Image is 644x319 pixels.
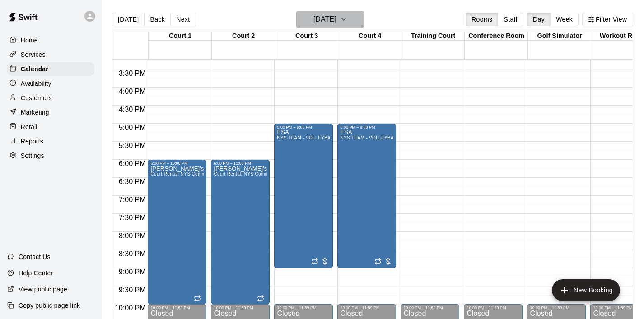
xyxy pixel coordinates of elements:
h6: [DATE] [313,13,336,26]
button: Filter View [582,13,633,26]
span: 5:00 PM [117,124,148,131]
p: Reports [21,137,43,146]
button: Week [550,13,579,26]
button: [DATE] [296,11,364,28]
div: Court 4 [338,32,401,41]
button: Rooms [466,13,498,26]
div: 10:00 PM – 11:59 PM [150,305,204,310]
div: Court 3 [275,32,338,41]
a: Availability [7,77,94,90]
span: Recurring event [374,258,382,265]
a: Settings [7,149,94,162]
p: Retail [21,122,37,131]
span: 9:00 PM [117,268,148,276]
span: 6:30 PM [117,178,148,185]
a: Services [7,48,94,61]
div: 6:00 PM – 10:00 PM [214,161,267,166]
span: 7:30 PM [117,214,148,222]
p: Settings [21,151,44,160]
div: 10:00 PM – 11:59 PM [467,305,520,310]
button: add [552,279,620,301]
span: 4:30 PM [117,106,148,113]
span: 8:00 PM [117,232,148,240]
a: Retail [7,120,94,134]
div: Training Court [401,32,465,41]
a: Marketing [7,106,94,119]
button: Back [144,13,171,26]
a: Customers [7,91,94,105]
p: Contact Us [19,252,51,261]
span: Recurring event [257,295,264,302]
div: Conference Room [465,32,528,41]
span: Court Rental: NYS Community Club / League Volleyball (After 3 pm) [150,171,296,176]
button: Staff [498,13,523,26]
div: 6:00 PM – 10:00 PM [150,161,204,166]
button: [DATE] [112,13,145,26]
a: Home [7,33,94,47]
p: Customers [21,93,52,102]
p: Availability [21,79,51,88]
span: 4:00 PM [117,88,148,95]
a: Reports [7,134,94,148]
span: Recurring event [311,258,318,265]
div: Court 1 [149,32,212,41]
span: 10:00 PM [112,304,148,312]
p: Services [21,50,46,59]
div: 10:00 PM – 11:59 PM [340,305,393,310]
p: Copy public page link [19,301,80,310]
button: Next [170,13,196,26]
span: 9:30 PM [117,286,148,294]
p: View public page [19,285,67,294]
div: 6:00 PM – 10:00 PM: GINA's League - Jennifer Leifer [211,160,270,304]
span: NYS TEAM - VOLLEYBALL (After 3 pm) [340,135,426,140]
div: 10:00 PM – 11:59 PM [530,305,583,310]
span: 3:30 PM [117,69,148,77]
span: 6:00 PM [117,160,148,167]
div: Court 2 [212,32,275,41]
span: Court Rental: NYS Community Club / League Volleyball (After 3 pm) [214,171,359,176]
span: 7:00 PM [117,196,148,203]
span: 5:30 PM [117,142,148,149]
div: 6:00 PM – 10:00 PM: GINA's League - Jennifer Leifer [148,160,206,304]
div: 10:00 PM – 11:59 PM [403,305,457,310]
p: Marketing [21,108,49,117]
div: Golf Simulator [528,32,591,41]
div: 10:00 PM – 11:59 PM [214,305,267,310]
button: Day [527,13,551,26]
span: Recurring event [194,295,201,302]
p: Help Center [19,268,53,277]
div: 5:00 PM – 9:00 PM [277,125,330,129]
p: Home [21,36,38,45]
div: 5:00 PM – 9:00 PM: ESA [274,124,333,268]
p: Calendar [21,65,48,74]
div: 10:00 PM – 11:59 PM [277,305,330,310]
span: NYS TEAM - VOLLEYBALL (After 3 pm) [277,135,363,140]
div: 5:00 PM – 9:00 PM [340,125,393,129]
a: Calendar [7,62,94,76]
span: 8:30 PM [117,250,148,258]
div: 5:00 PM – 9:00 PM: ESA [337,124,396,268]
